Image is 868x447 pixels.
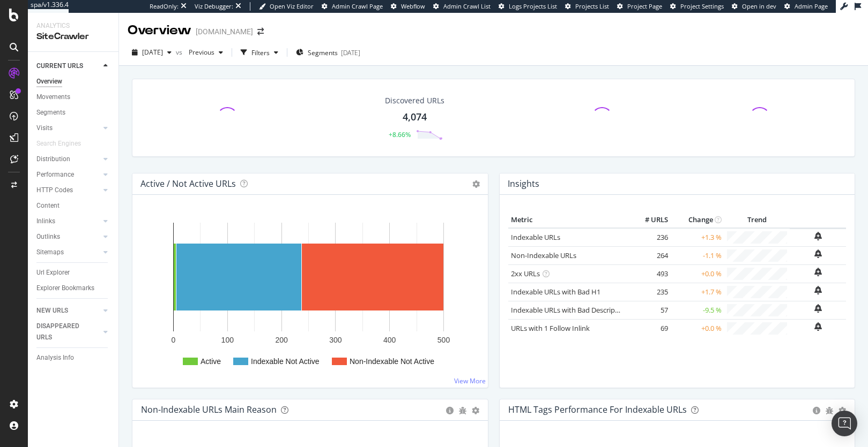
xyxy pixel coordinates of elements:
[36,231,100,243] a: Outlinks
[270,2,314,10] span: Open Viz Editor
[671,228,724,247] td: +1.3 %
[454,376,486,385] a: View More
[36,200,111,211] a: Content
[446,407,454,414] div: circle-info
[36,216,55,227] div: Inlinks
[433,2,491,11] a: Admin Crawl List
[275,336,288,344] text: 200
[36,138,92,149] a: Search Engines
[511,269,540,278] a: 2xx URLs
[184,48,214,57] span: Previous
[459,407,466,414] div: bug
[128,44,176,61] button: [DATE]
[36,352,74,363] div: Analysis Info
[36,283,111,294] a: Explorer Bookmarks
[176,48,184,57] span: vs
[628,212,671,228] th: # URLS
[680,2,724,10] span: Project Settings
[670,2,724,11] a: Project Settings
[575,2,609,10] span: Projects List
[184,44,227,61] button: Previous
[251,48,270,57] div: Filters
[627,2,662,10] span: Project Page
[385,95,444,106] div: Discovered URLs
[36,76,62,87] div: Overview
[36,185,100,196] a: HTTP Codes
[826,407,833,414] div: bug
[332,2,383,10] span: Admin Crawl Page
[251,357,320,366] text: Indexable Not Active
[36,60,83,72] div: CURRENT URLS
[141,212,479,379] div: A chart.
[257,28,264,35] div: arrow-right-arrow-left
[221,336,234,344] text: 100
[36,283,94,294] div: Explorer Bookmarks
[36,21,110,31] div: Analytics
[511,305,628,315] a: Indexable URLs with Bad Description
[814,268,822,276] div: bell-plus
[36,107,65,118] div: Segments
[508,177,539,191] h4: Insights
[36,231,60,243] div: Outlinks
[36,247,100,258] a: Sitemaps
[671,301,724,319] td: -9.5 %
[36,169,100,180] a: Performance
[36,154,100,165] a: Distribution
[628,264,671,283] td: 493
[128,21,191,40] div: Overview
[403,110,427,124] div: 4,074
[732,2,776,11] a: Open in dev
[795,2,828,10] span: Admin Page
[511,323,590,333] a: URLs with 1 Follow Inlink
[472,180,480,188] i: Options
[671,264,724,283] td: +0.0 %
[437,336,450,344] text: 500
[511,232,560,242] a: Indexable URLs
[36,352,111,363] a: Analysis Info
[628,301,671,319] td: 57
[508,404,687,415] div: HTML Tags Performance for Indexable URLs
[308,48,338,57] span: Segments
[322,2,383,11] a: Admin Crawl Page
[292,44,365,61] button: Segments[DATE]
[839,407,846,414] div: gear
[36,321,100,343] a: DISAPPEARED URLS
[36,247,64,258] div: Sitemaps
[813,407,820,414] div: circle-info
[36,92,111,103] a: Movements
[329,336,342,344] text: 300
[724,212,790,228] th: Trend
[36,123,53,134] div: Visits
[671,212,724,228] th: Change
[784,2,828,11] a: Admin Page
[671,246,724,264] td: -1.1 %
[565,2,609,11] a: Projects List
[36,267,111,278] a: Url Explorer
[259,2,314,11] a: Open Viz Editor
[814,304,822,313] div: bell-plus
[196,26,253,37] div: [DOMAIN_NAME]
[814,232,822,240] div: bell-plus
[814,286,822,294] div: bell-plus
[36,31,110,43] div: SiteCrawler
[150,2,179,11] div: ReadOnly:
[628,283,671,301] td: 235
[617,2,662,11] a: Project Page
[36,305,100,316] a: NEW URLS
[832,411,857,436] div: Open Intercom Messenger
[443,2,491,10] span: Admin Crawl List
[36,92,70,103] div: Movements
[201,357,221,366] text: Active
[391,2,425,11] a: Webflow
[36,267,70,278] div: Url Explorer
[36,169,74,180] div: Performance
[628,319,671,337] td: 69
[36,107,111,118] a: Segments
[36,138,81,149] div: Search Engines
[36,216,100,227] a: Inlinks
[511,287,600,297] a: Indexable URLs with Bad H1
[141,404,277,415] div: Non-Indexable URLs Main Reason
[172,336,176,344] text: 0
[341,48,360,57] div: [DATE]
[499,2,557,11] a: Logs Projects List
